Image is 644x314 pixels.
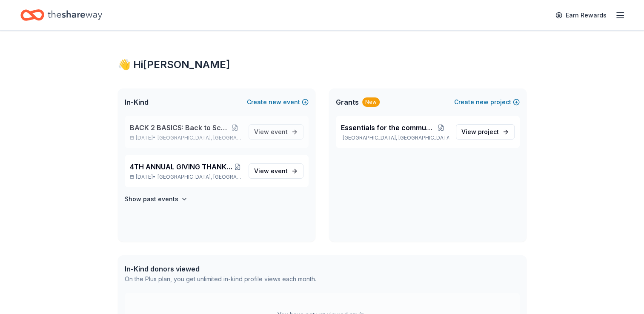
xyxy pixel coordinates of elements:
[130,174,242,180] p: [DATE] •
[249,163,303,179] a: View event
[157,134,241,141] span: [GEOGRAPHIC_DATA], [GEOGRAPHIC_DATA]
[271,128,288,135] span: event
[341,123,433,133] span: Essentials for the community
[130,162,233,172] span: 4TH ANNUAL GIVING THANKS IN THE COMMUNITY OUTREACH
[454,97,520,107] button: Createnewproject
[362,97,380,107] div: New
[130,134,242,141] p: [DATE] •
[118,58,527,71] div: 👋 Hi [PERSON_NAME]
[550,8,612,23] a: Earn Rewards
[461,127,499,137] span: View
[125,194,188,204] button: Show past events
[125,194,178,204] h4: Show past events
[157,174,241,180] span: [GEOGRAPHIC_DATA], [GEOGRAPHIC_DATA]
[269,97,281,107] span: new
[254,166,288,176] span: View
[254,127,288,137] span: View
[341,134,449,141] p: [GEOGRAPHIC_DATA], [GEOGRAPHIC_DATA]
[125,264,316,274] div: In-Kind donors viewed
[478,128,499,135] span: project
[271,167,288,174] span: event
[125,274,316,284] div: On the Plus plan, you get unlimited in-kind profile views each month.
[247,97,309,107] button: Createnewevent
[456,124,515,140] a: View project
[336,97,359,107] span: Grants
[20,5,102,25] a: Home
[125,97,149,107] span: In-Kind
[476,97,489,107] span: new
[130,123,229,133] span: BACK 2 BASICS: Back to School Event
[249,124,303,140] a: View event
